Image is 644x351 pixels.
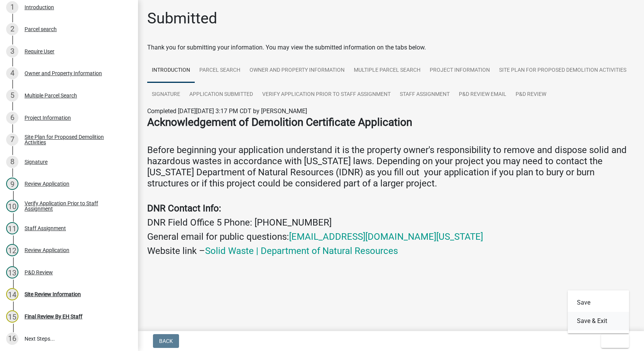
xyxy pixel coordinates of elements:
strong: Acknowledgement of Demolition Certificate Application [147,116,412,129]
button: Save & Exit [568,312,629,330]
div: Final Review By EH Staff [25,314,82,319]
div: Verify Application Prior to Staff Assignment [25,201,126,211]
a: Staff Assignment [395,82,454,107]
div: Review Application [25,247,69,253]
a: Multiple Parcel Search [349,58,425,83]
button: Back [153,334,179,348]
div: Staff Assignment [25,226,66,231]
div: Parcel search [25,26,57,32]
div: 3 [6,45,18,58]
div: 11 [6,222,18,234]
div: Signature [25,159,48,165]
a: Parcel search [195,58,245,83]
div: Exit [568,290,629,333]
div: Review Application [25,181,69,186]
h4: General email for public questions: [147,231,635,242]
div: 8 [6,156,18,168]
span: Completed [DATE][DATE] 3:17 PM CDT by [PERSON_NAME] [147,107,307,115]
h4: Before beginning your application understand it is the property owner's responsibility to remove ... [147,145,635,189]
div: 4 [6,67,18,79]
button: Save [568,293,629,312]
a: Site Plan for Proposed Demolition Activities [495,58,631,83]
div: 7 [6,133,18,146]
div: Introduction [25,5,54,10]
h4: Website link – [147,246,635,268]
div: 12 [6,244,18,256]
a: Owner and Property Information [245,58,349,83]
div: 2 [6,23,18,35]
a: P&D Review [511,82,551,107]
div: Project Information [25,115,71,120]
div: 10 [6,200,18,212]
h4: DNR Field Office 5 Phone: [PHONE_NUMBER] [147,217,635,228]
div: Site Plan for Proposed Demolition Activities [25,134,126,145]
a: [EMAIL_ADDRESS][DOMAIN_NAME][US_STATE] [289,231,483,242]
a: Solid Waste | Department of Natural Resources [205,246,398,256]
span: Back [159,338,173,344]
div: Thank you for submitting your information. You may view the submitted information on the tabs below. [147,43,635,52]
div: 14 [6,288,18,300]
div: 9 [6,178,18,190]
div: 5 [6,89,18,102]
div: Owner and Property Information [25,71,102,76]
a: P&D Review Email [454,82,511,107]
a: Verify Application Prior to Staff Assignment [258,82,395,107]
div: Require User [25,49,54,54]
div: 15 [6,310,18,323]
div: 6 [6,112,18,124]
a: Introduction [147,58,195,83]
a: Signature [147,82,185,107]
div: 16 [6,333,18,345]
a: Application Submitted [185,82,258,107]
div: 1 [6,1,18,13]
button: Exit [601,334,629,348]
div: Site Review Information [25,292,81,297]
h1: Submitted [147,9,217,28]
div: 13 [6,266,18,278]
a: Project Information [425,58,495,83]
div: Multiple Parcel Search [25,93,77,98]
div: P&D Review [25,270,53,275]
span: Exit [607,338,618,344]
strong: DNR Contact Info: [147,203,221,214]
